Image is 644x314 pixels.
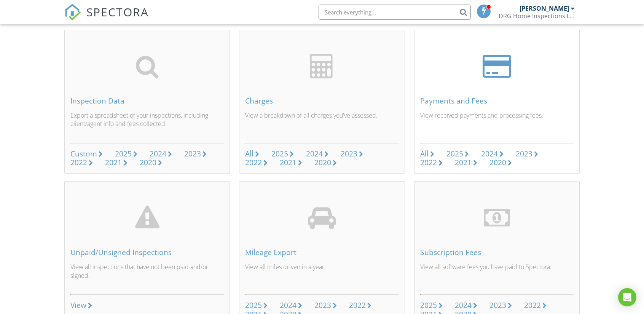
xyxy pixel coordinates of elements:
div: 2020 [140,157,156,167]
div: 2021 [280,157,296,167]
p: Export a spreadsheet of your inspections, including client/agent info and fees collected. [70,111,224,137]
a: 2021 [280,158,302,167]
a: 2025 [245,301,268,310]
a: 2024 [306,150,328,158]
a: 2021 [105,158,128,167]
p: View all inspections that have not been paid and/or signed. [70,263,224,288]
div: 2023 [341,148,357,159]
a: 2020 [489,158,512,167]
a: 2022 [524,301,547,310]
a: 2025 [420,301,443,310]
a: 2023 [184,150,207,158]
div: 2022 [70,157,87,167]
span: SPECTORA [86,4,149,20]
a: 2020 [140,158,162,167]
div: 2023 [489,300,506,310]
div: 2022 [245,157,262,167]
a: 2020 [314,158,337,167]
div: Payments and Fees [420,97,574,105]
div: 2025 [115,148,132,159]
div: 2025 [446,148,463,159]
div: 2025 [271,148,288,159]
div: 2025 [420,300,437,310]
a: 2022 [245,158,268,167]
p: View a breakdown of all charges you've assessed. [245,111,399,137]
div: 2024 [150,148,166,159]
a: All [245,150,259,158]
a: 2025 [271,150,294,158]
div: Open Intercom Messenger [618,288,636,306]
div: Charges [245,97,399,105]
a: 2023 [341,150,363,158]
div: 2024 [280,300,296,310]
a: 2022 [70,158,93,167]
div: Custom [70,148,97,159]
p: View received payments and processing fees. [420,111,574,137]
div: Subscription Fees [420,248,574,257]
a: 2022 [420,158,443,167]
a: SPECTORA [64,10,149,26]
a: 2024 [455,301,477,310]
div: 2024 [455,300,472,310]
div: 2024 [481,148,498,159]
a: 2022 [349,301,371,310]
div: 2021 [105,157,122,167]
a: 2024 [481,150,504,158]
a: 2025 [115,150,137,158]
div: All [245,148,253,159]
a: 2023 [314,301,337,310]
div: 2025 [245,300,262,310]
div: 2024 [306,148,323,159]
a: 2023 [489,301,512,310]
a: 2021 [455,158,477,167]
span: View all miles driven in a year. [245,263,326,271]
div: 2022 [420,157,437,167]
input: Search everything... [319,5,471,20]
div: Inspection Data [70,97,224,105]
p: View all software fees you have paid to Spectora. [420,263,574,288]
div: 2021 [455,157,472,167]
div: 2023 [184,148,201,159]
a: 2024 [280,301,302,310]
div: 2022 [524,300,541,310]
div: View [70,301,86,309]
div: All [420,148,429,159]
a: 2023 [516,150,538,158]
div: 2020 [314,157,331,167]
a: Custom [70,150,103,158]
div: Mileage Export [245,248,399,257]
a: 2024 [150,150,172,158]
a: 2025 [446,150,469,158]
div: 2023 [314,300,331,310]
div: DRG Home Inspections LLC [499,12,575,20]
div: [PERSON_NAME] [520,5,569,12]
img: The Best Home Inspection Software - Spectora [64,4,81,21]
div: 2020 [489,157,506,167]
div: 2023 [516,148,532,159]
div: 2022 [349,300,366,310]
a: All [420,150,434,158]
div: Unpaid/Unsigned Inspections [70,248,224,257]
